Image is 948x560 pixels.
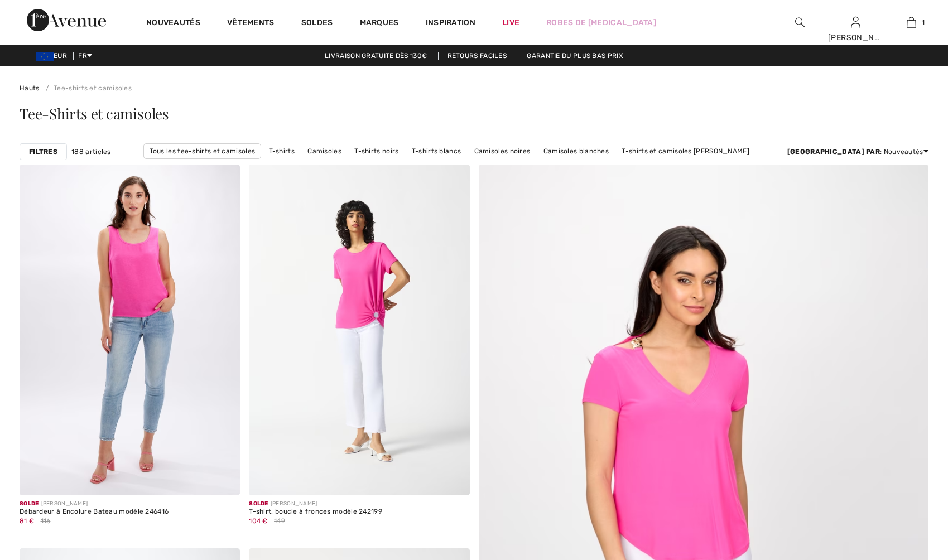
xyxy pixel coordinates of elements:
span: Solde [20,500,39,507]
a: Hauts [20,84,40,92]
a: Tee-shirts et camisoles [41,84,132,92]
span: 149 [274,516,285,526]
img: Mes infos [851,16,860,29]
span: EUR [36,52,71,60]
a: T-shirts et camisoles [PERSON_NAME] [616,144,755,158]
a: Robes de [MEDICAL_DATA] [546,17,656,28]
strong: Filtres [29,147,57,157]
span: Inspiration [426,18,475,30]
span: 1 [922,17,925,27]
span: Tee-Shirts et camisoles [20,104,169,123]
img: Débardeur à Encolure Bateau modèle 246416. Fuchsia [20,165,240,495]
a: Soldes [301,18,333,30]
span: 81 € [20,517,34,525]
span: Solde [249,500,268,507]
a: Livraison gratuite dès 130€ [316,52,436,60]
a: Camisoles blanches [538,144,614,158]
iframe: Ouvre un widget dans lequel vous pouvez chatter avec l’un de nos agents [877,476,937,504]
a: Vêtements [227,18,275,30]
a: Garantie du plus bas prix [518,52,632,60]
a: Se connecter [851,17,860,27]
a: 1 [884,16,939,29]
a: T-shirts noirs [349,144,404,158]
span: 116 [41,516,51,526]
div: : Nouveautés [787,147,928,157]
div: [PERSON_NAME] [828,32,883,44]
div: T-shirt, boucle à fronces modèle 242199 [249,508,382,516]
img: T-shirt, boucle à fronces modèle 242199. Ultra pink [249,165,469,495]
img: recherche [795,16,805,29]
img: Mon panier [907,16,916,29]
a: Nouveautés [146,18,200,30]
a: T-shirts blancs [406,144,467,158]
span: FR [78,52,92,60]
span: 104 € [249,517,268,525]
a: T-shirts [263,144,300,158]
a: Marques [360,18,399,30]
a: Camisoles noires [469,144,536,158]
a: Live [502,17,519,28]
img: 1ère Avenue [27,9,106,31]
a: Camisoles [302,144,347,158]
a: Tous les tee-shirts et camisoles [143,143,262,159]
a: Retours faciles [438,52,517,60]
strong: [GEOGRAPHIC_DATA] par [787,148,880,156]
a: T-shirts et camisoles [PERSON_NAME] [379,159,518,173]
div: Débardeur à Encolure Bateau modèle 246416 [20,508,169,516]
span: 188 articles [71,147,111,157]
img: Euro [36,52,54,61]
div: [PERSON_NAME] [20,500,169,508]
div: [PERSON_NAME] [249,500,382,508]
